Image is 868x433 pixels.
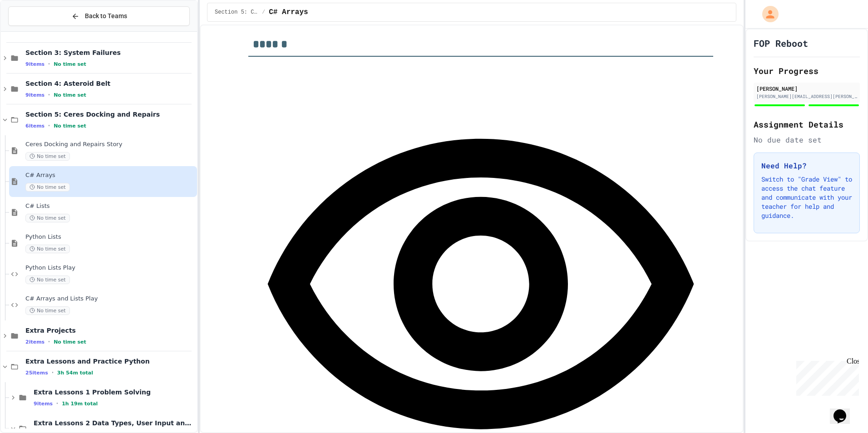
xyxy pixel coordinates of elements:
[34,388,195,396] span: Extra Lessons 1 Problem Solving
[754,134,860,145] div: No due date set
[25,110,195,118] span: Section 5: Ceres Docking and Repairs
[85,11,127,21] span: Back to Teams
[25,141,195,148] span: Ceres Docking and Repairs Story
[25,183,70,192] span: No time set
[761,175,852,220] p: Switch to "Grade View" to access the chat feature and communicate with your teacher for help and ...
[54,92,86,98] span: No time set
[25,276,70,284] span: No time set
[25,339,44,345] span: 2 items
[25,245,70,253] span: No time set
[54,339,86,345] span: No time set
[25,49,195,57] span: Section 3: System Failures
[793,357,859,396] iframe: chat widget
[48,338,50,345] span: •
[25,79,195,88] span: Section 4: Asteroid Belt
[25,214,70,222] span: No time set
[25,61,44,67] span: 9 items
[57,370,93,376] span: 3h 54m total
[25,264,195,272] span: Python Lists Play
[753,4,781,25] div: My Account
[756,84,857,93] div: [PERSON_NAME]
[25,233,195,241] span: Python Lists
[48,60,50,68] span: •
[4,4,63,58] div: Chat with us now!Close
[754,64,860,77] h2: Your Progress
[25,123,44,129] span: 6 items
[48,91,50,98] span: •
[52,369,54,376] span: •
[34,419,195,427] span: Extra Lessons 2 Data Types, User Input and Math Operators
[262,9,265,16] span: /
[8,6,190,26] button: Back to Teams
[25,326,195,335] span: Extra Projects
[761,160,852,171] h3: Need Help?
[215,9,258,16] span: Section 5: Ceres Docking and Repairs
[754,37,808,49] h1: FOP Reboot
[56,400,58,407] span: •
[25,357,195,365] span: Extra Lessons and Practice Python
[754,118,860,131] h2: Assignment Details
[34,401,53,407] span: 9 items
[25,172,195,179] span: C# Arrays
[54,61,86,67] span: No time set
[756,93,857,100] div: [PERSON_NAME][EMAIL_ADDRESS][PERSON_NAME][DOMAIN_NAME]
[25,152,70,161] span: No time set
[25,370,48,376] span: 25 items
[54,123,86,129] span: No time set
[25,306,70,315] span: No time set
[25,92,44,98] span: 9 items
[269,7,308,18] span: C# Arrays
[25,295,195,303] span: C# Arrays and Lists Play
[25,202,195,210] span: C# Lists
[830,397,859,424] iframe: chat widget
[48,122,50,129] span: •
[62,401,98,407] span: 1h 19m total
